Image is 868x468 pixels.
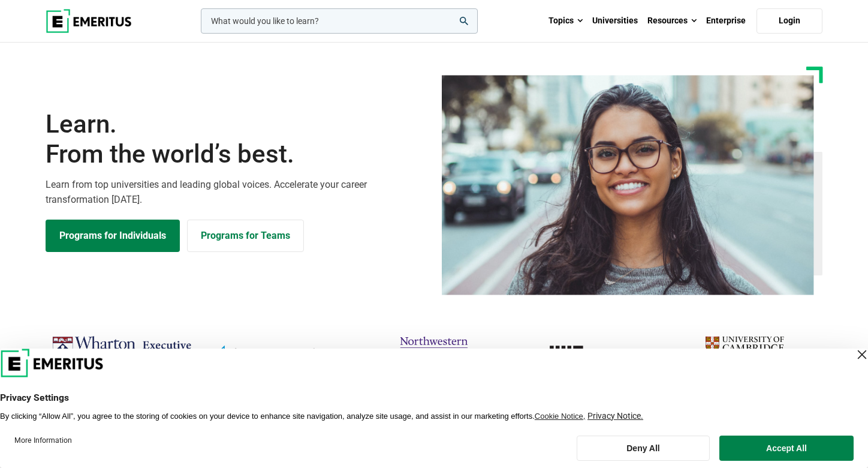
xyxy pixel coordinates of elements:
[442,75,814,295] img: Learn from the world's best
[362,331,505,378] img: northwestern-kellogg
[673,331,816,378] img: cambridge-judge-business-school
[46,109,427,170] h1: Learn.
[52,331,195,367] img: Wharton Executive Education
[757,8,822,34] a: Login
[518,331,661,378] a: MIT-xPRO
[46,139,427,169] span: From the world’s best.
[518,331,661,378] img: MIT xPRO
[46,220,180,252] a: Explore Programs
[207,331,350,378] img: columbia-business-school
[201,8,478,34] input: woocommerce-product-search-field-0
[187,220,304,252] a: Explore for Business
[46,177,427,208] p: Learn from top universities and leading global voices. Accelerate your career transformation [DATE].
